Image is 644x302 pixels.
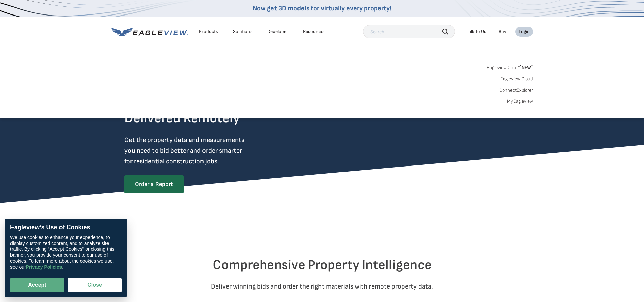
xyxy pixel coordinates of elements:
a: Order a Report [124,175,184,193]
button: Close [68,278,122,292]
input: Search [363,25,455,38]
a: Developer [267,29,288,35]
button: Accept [10,278,64,292]
a: Privacy Policies [26,264,62,270]
a: Buy [499,29,506,35]
div: Products [199,29,218,35]
div: Eagleview’s Use of Cookies [10,224,122,231]
a: MyEagleview [507,98,533,104]
a: ConnectExplorer [499,87,533,93]
h2: Comprehensive Property Intelligence [124,257,520,273]
p: Deliver winning bids and order the right materials with remote property data. [124,281,520,292]
div: Talk To Us [467,29,486,35]
div: We use cookies to enhance your experience, to display customized content, and to analyze site tra... [10,235,122,270]
p: Get the property data and measurements you need to bid better and order smarter for residential c... [124,134,272,167]
span: NEW [520,65,533,70]
a: Now get 3D models for virtually every property! [253,4,391,12]
div: Solutions [233,29,253,35]
a: Eagleview One™*NEW* [487,63,533,70]
a: Eagleview Cloud [500,76,533,82]
div: Login [519,29,530,35]
div: Resources [303,29,325,35]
